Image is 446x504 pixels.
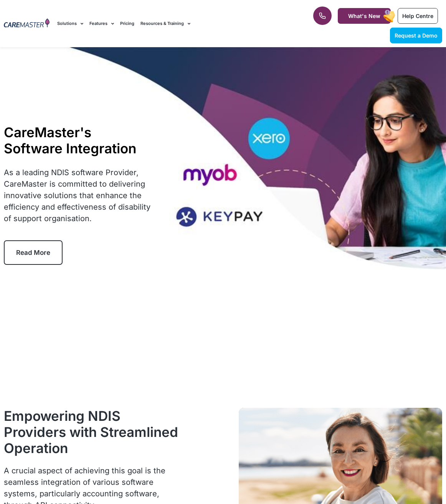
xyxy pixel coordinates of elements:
a: Read More [4,240,63,265]
img: CareMaster Logo [4,18,50,28]
a: Solutions [57,11,83,36]
span: Help Centre [402,13,433,19]
a: What's New [338,8,391,24]
a: Resources & Training [140,11,190,36]
a: Pricing [120,11,134,36]
nav: Menu [57,11,284,36]
p: As a leading NDIS software Provider, CareMaster is committed to delivering innovative solutions t... [4,167,152,224]
h2: Empowering NDIS Providers with Streamlined Operation [4,408,180,456]
a: Help Centre [398,8,438,24]
h1: CareMaster's Software Integration [4,124,152,156]
a: Features [89,11,114,36]
span: What's New [348,13,380,19]
span: Read More [16,249,50,256]
a: Request a Demo [390,28,442,43]
span: Request a Demo [395,32,438,39]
